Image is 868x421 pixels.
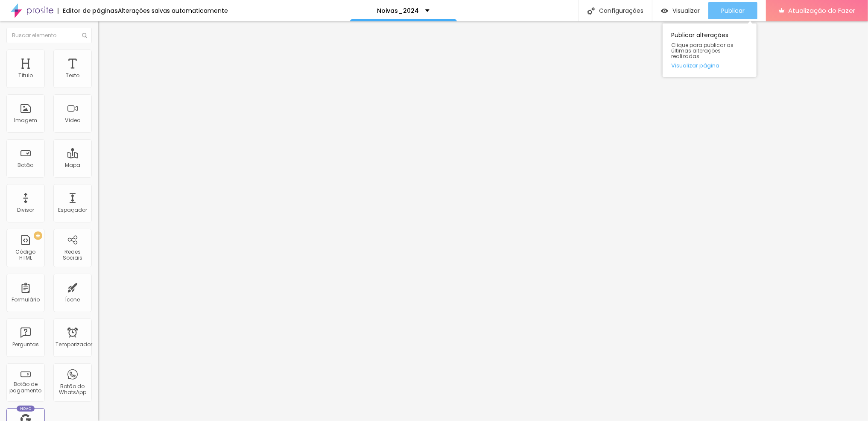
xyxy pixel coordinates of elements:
[671,41,734,60] font: Clique para publicar as últimas alterações realizadas
[17,206,34,213] font: Divisor
[56,341,92,348] font: Temporizador
[82,33,87,38] img: Ícone
[14,117,37,124] font: Imagem
[10,380,42,394] font: Botão de pagamento
[672,6,700,15] font: Visualizar
[16,248,36,261] font: Código HTML
[788,6,855,15] font: Atualização do Fazer
[59,383,86,396] font: Botão do WhatsApp
[98,21,868,421] iframe: Editor
[599,6,643,15] font: Configurações
[58,206,87,213] font: Espaçador
[652,2,708,19] button: Visualizar
[63,6,118,15] font: Editor de páginas
[65,161,80,169] font: Mapa
[20,406,32,411] font: Novo
[118,6,228,15] font: Alterações salvas automaticamente
[66,72,79,79] font: Texto
[721,6,745,15] font: Publicar
[671,31,728,39] font: Publicar alterações
[6,28,92,43] input: Buscar elemento
[12,296,40,303] font: Formulário
[661,7,668,15] img: view-1.svg
[63,248,82,261] font: Redes Sociais
[12,341,39,348] font: Perguntas
[65,296,80,303] font: Ícone
[671,63,748,68] a: Visualizar página
[671,61,719,70] font: Visualizar página
[18,72,33,79] font: Título
[708,2,757,19] button: Publicar
[18,161,34,169] font: Botão
[587,7,595,15] img: Ícone
[377,6,419,15] font: Noivas_2024
[65,117,80,124] font: Vídeo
